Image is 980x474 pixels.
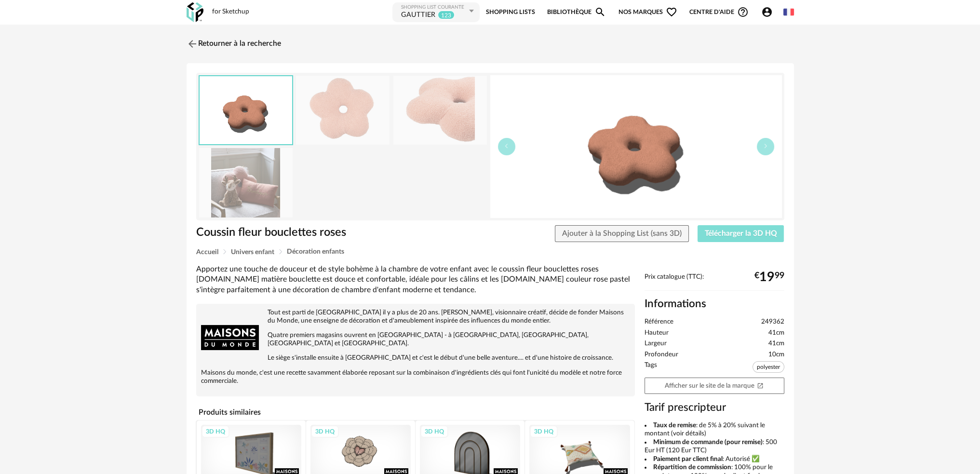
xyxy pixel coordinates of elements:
h1: Coussin fleur bouclettes roses [196,225,436,240]
div: 3D HQ [311,425,339,438]
span: Nos marques [618,1,677,23]
span: Help Circle Outline icon [737,6,749,18]
button: Ajouter à la Shopping List (sans 3D) [555,225,689,243]
span: Décoration enfants [287,248,344,255]
a: BibliothèqueMagnify icon [547,1,606,23]
li: : 500 Eur HT (120 Eur TTC) [644,438,784,455]
sup: 123 [438,11,455,19]
div: GAUTTIER [401,11,435,20]
b: Répartition de commission [653,464,731,471]
li: : de 5% à 20% suivant le montant (voir détails) [644,421,784,438]
a: Afficher sur le site de la marqueOpen In New icon [644,378,784,394]
div: Prix catalogue (TTC): [644,273,784,291]
li: : Autorisé ✅ [644,455,784,464]
span: 41cm [768,339,784,348]
img: thumbnail.png [490,75,782,218]
p: Maisons du monde, c'est une recette savamment élaborée reposant sur la combinaison d'ingrédients ... [201,369,630,385]
span: Accueil [196,249,218,256]
span: Heart Outline icon [666,6,677,18]
button: Télécharger la 3D HQ [698,225,784,243]
span: Télécharger la 3D HQ [705,230,777,237]
b: Paiement par client final [653,456,723,462]
span: Référence [644,318,673,326]
h3: Tarif prescripteur [644,401,784,415]
span: Hauteur [644,329,669,338]
span: Account Circle icon [761,6,773,18]
p: Tout est parti de [GEOGRAPHIC_DATA] il y a plus de 20 ans. [PERSON_NAME], visionnaire créatif, dé... [201,309,630,325]
span: Centre d'aideHelp Circle Outline icon [689,6,749,18]
span: Tags [644,361,657,375]
img: brand logo [201,309,259,366]
div: Breadcrumb [196,248,784,256]
a: Shopping Lists [486,1,535,23]
p: Quatre premiers magasins ouvrent en [GEOGRAPHIC_DATA] - à [GEOGRAPHIC_DATA], [GEOGRAPHIC_DATA], [... [201,331,630,348]
b: Minimum de commande (pour remise) [653,439,763,446]
span: Magnify icon [594,6,606,18]
div: for Sketchup [212,8,249,16]
span: polyester [752,361,784,373]
span: Open In New icon [757,382,764,389]
img: fr [783,7,794,17]
img: svg+xml;base64,PHN2ZyB3aWR0aD0iMjQiIGhlaWdodD0iMjQiIHZpZXdCb3g9IjAgMCAyNCAyNCIgZmlsbD0ibm9uZSIgeG... [187,38,198,50]
span: Largeur [644,339,667,348]
img: coussin-fleur-bouclettes-roses-1000-6-0-249362_2.jpg [393,76,487,145]
p: Le siège s'installe ensuite à [GEOGRAPHIC_DATA] et c'est le début d'une belle aventure.... et d'u... [201,354,630,362]
h2: Informations [644,297,784,311]
b: Taux de remise [653,422,696,429]
span: Ajouter à la Shopping List (sans 3D) [562,230,682,237]
span: Univers enfant [231,249,274,256]
div: 3D HQ [201,425,229,438]
a: Retourner à la recherche [187,33,281,54]
div: Apportez une touche de douceur et de style bohème à la chambre de votre enfant avec le coussin fl... [196,264,635,295]
img: coussin-fleur-bouclettes-roses-1000-6-0-249362_1.jpg [296,76,389,145]
div: 3D HQ [530,425,558,438]
span: Profondeur [644,351,678,359]
div: 3D HQ [420,425,448,438]
h4: Produits similaires [196,405,635,420]
span: 249362 [761,318,784,326]
img: coussin-fleur-bouclettes-roses-1000-6-0-249362_3.jpg [199,148,293,217]
img: thumbnail.png [200,76,292,144]
span: 19 [759,273,775,281]
div: Shopping List courante [401,4,467,11]
span: 41cm [768,329,784,338]
span: Account Circle icon [761,6,777,18]
div: € 99 [754,273,784,281]
span: 10cm [768,351,784,359]
img: OXP [187,2,203,22]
